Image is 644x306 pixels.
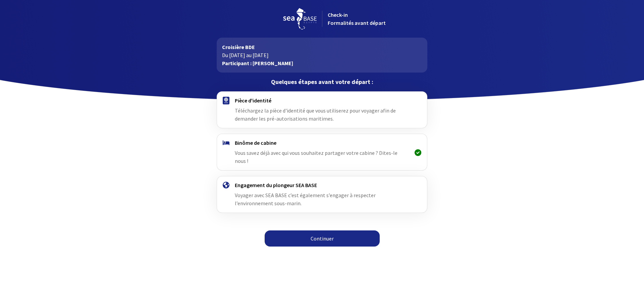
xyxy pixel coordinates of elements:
h4: Engagement du plongeur SEA BASE [235,182,409,188]
h4: Binôme de cabine [235,139,409,146]
span: Voyager avec SEA BASE c’est également s’engager à respecter l’environnement sous-marin. [235,192,376,207]
span: Vous savez déjà avec qui vous souhaitez partager votre cabine ? Dites-le nous ! [235,149,397,164]
p: Du [DATE] au [DATE] [222,51,422,59]
span: Check-in Formalités avant départ [328,11,386,26]
img: binome.svg [223,140,229,145]
img: engagement.svg [223,182,229,188]
img: logo_seabase.svg [283,8,317,30]
span: Téléchargez la pièce d'identité que vous utiliserez pour voyager afin de demander les pré-autoris... [235,107,396,122]
img: passport.svg [223,97,229,104]
h4: Pièce d'identité [235,97,409,104]
p: Participant : [PERSON_NAME] [222,59,422,67]
a: Continuer [265,230,380,247]
p: Quelques étapes avant votre départ : [217,78,427,86]
p: Croisière BDE [222,43,422,51]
